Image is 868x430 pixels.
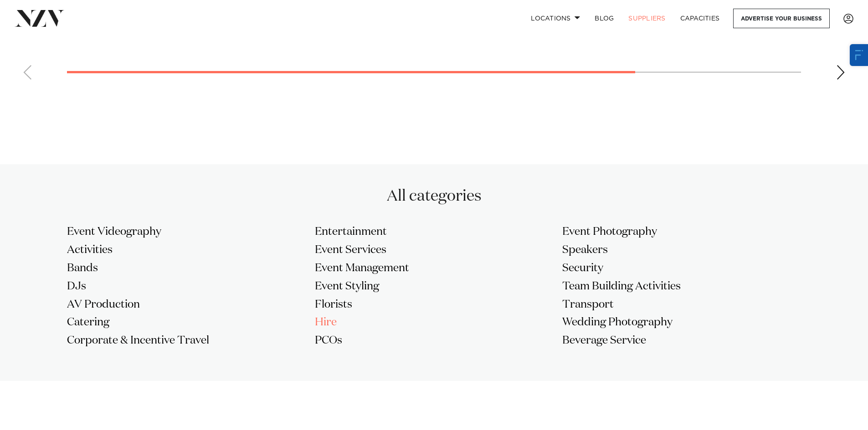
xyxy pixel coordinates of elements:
a: Event Services [315,243,554,258]
a: Speakers [562,243,801,258]
a: Capacities [673,9,727,28]
a: Wedding Photography [562,315,801,330]
a: Florists [315,298,554,312]
a: Event Management [315,261,554,276]
a: Catering [67,315,306,330]
a: PCOs [315,334,554,348]
a: Beverage Service [562,334,801,348]
a: Team Building Activities [562,279,801,294]
a: Security [562,261,801,276]
a: Corporate & Incentive Travel [67,334,306,348]
a: SUPPLIERS [621,9,673,28]
a: Event Photography [562,225,801,239]
h2: All categories [67,164,801,207]
a: Activities [67,243,306,258]
a: Locations [524,9,587,28]
a: Event Videography [67,225,306,239]
img: nzv-logo.png [15,10,64,26]
a: Transport [562,298,801,312]
a: Entertainment [315,225,554,239]
a: Hire [315,315,554,330]
a: Event Styling [315,279,554,294]
a: AV Production [67,298,306,312]
a: BLOG [587,9,621,28]
a: DJs [67,279,306,294]
a: Advertise your business [733,9,830,28]
a: Bands [67,261,306,276]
